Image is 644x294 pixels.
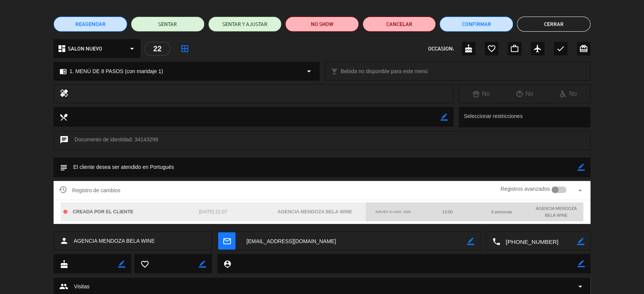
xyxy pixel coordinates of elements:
div: No [459,89,503,99]
i: chrome_reader_mode [60,68,67,75]
i: arrow_drop_up [576,186,585,195]
i: check [556,44,565,53]
i: local_phone [492,237,500,245]
i: border_color [118,260,125,268]
span: REAGENDAR [75,20,106,28]
i: border_color [578,260,585,267]
i: arrow_drop_down [128,44,137,53]
span: 6 personas [491,210,512,214]
div: No [503,89,547,99]
span: CREADA POR EL CLIENTE [73,209,134,214]
button: NO SHOW [285,17,359,32]
span: Bebida no disponible para este menú [341,67,428,76]
button: SENTAR Y AJUSTAR [208,17,282,32]
i: chat [60,135,69,146]
i: arrow_drop_down [304,67,314,76]
button: Cancelar [363,17,436,32]
div: 22 [144,42,171,56]
i: favorite_border [487,44,496,53]
button: Confirmar [440,17,513,32]
span: OCCASION: [428,44,454,53]
span: Registro de cambios [59,186,120,195]
button: SENTAR [131,17,204,32]
i: border_color [441,113,448,121]
span: group [59,282,68,291]
span: AGENCIA MENDOZA BELA WINE [74,237,155,245]
i: border_all [180,44,189,53]
div: Documento de identidad: 34143298 [54,131,590,150]
i: airplanemode_active [533,44,542,53]
i: border_color [467,238,474,245]
i: healing [60,89,69,99]
label: Registros avanzados [501,185,550,193]
div: No [546,89,590,99]
span: AGENCIA MENDOZA BELA WINE [277,209,352,214]
span: AGENCIA MENDOZA BELA WINE [536,206,577,217]
i: local_dining [59,113,68,121]
i: work_outline [510,44,519,53]
i: cake [464,44,473,53]
i: border_color [578,164,585,171]
i: border_color [199,260,206,268]
i: mail_outline [223,237,231,245]
i: dashboard [57,44,66,53]
i: subject [59,163,68,171]
i: local_bar [331,68,338,75]
span: 13:00 [442,210,452,214]
span: Visitas [74,282,89,291]
span: SALON NUEVO [68,44,102,53]
i: card_giftcard [579,44,588,53]
button: REAGENDAR [54,17,127,32]
i: person_pin [223,260,231,268]
i: border_color [577,238,584,245]
button: Cerrar [517,17,590,32]
i: favorite_border [140,260,149,268]
i: cake [60,260,68,268]
span: arrow_drop_down [576,282,585,291]
span: [DATE] 21:07 [199,209,227,214]
i: person [60,236,69,245]
span: 1. MENÚ DE 8 PASOS (con maridaje 1) [69,67,163,76]
span: jueves 21 ago. 2025 [375,210,411,214]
